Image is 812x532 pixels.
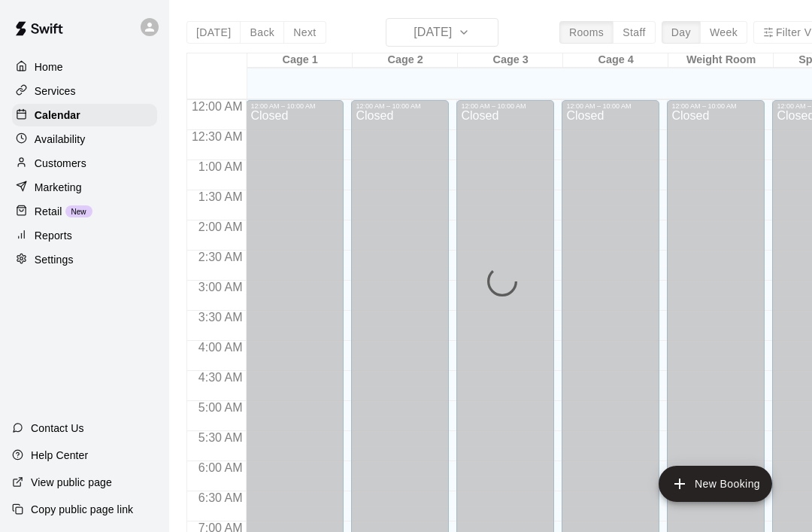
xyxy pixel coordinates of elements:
div: 12:00 AM – 10:00 AM [250,102,339,110]
span: 4:00 AM [195,341,247,354]
div: Cage 1 [247,53,353,68]
div: 12:00 AM – 10:00 AM [671,102,760,110]
div: Cage 2 [353,53,458,68]
span: 5:00 AM [195,401,247,414]
p: Calendar [35,108,80,123]
div: Cage 3 [458,53,563,68]
span: 1:30 AM [195,190,247,203]
a: Reports [12,224,157,247]
span: 12:00 AM [188,100,247,113]
span: 6:00 AM [195,461,247,474]
p: Help Center [31,448,88,463]
a: Availability [12,128,157,150]
span: New [65,208,92,216]
a: Settings [12,248,157,271]
div: 12:00 AM – 10:00 AM [356,102,444,110]
p: Marketing [35,180,82,195]
div: 12:00 AM – 10:00 AM [566,102,655,110]
p: Availability [35,132,86,147]
span: 6:30 AM [195,491,247,504]
span: 1:00 AM [195,160,247,173]
span: 3:00 AM [195,281,247,293]
a: Customers [12,152,157,175]
p: Reports [35,228,72,243]
span: 2:30 AM [195,251,247,263]
p: Copy public page link [31,502,133,517]
div: 12:00 AM – 10:00 AM [461,102,550,110]
p: Settings [35,252,74,267]
span: 12:30 AM [188,130,247,143]
p: Home [35,59,63,74]
p: View public page [31,475,112,490]
a: RetailNew [12,200,157,223]
div: Weight Room [668,53,774,68]
span: 4:30 AM [195,371,247,384]
a: Calendar [12,104,157,126]
a: Marketing [12,176,157,199]
p: Services [35,84,76,99]
div: Cage 4 [563,53,668,68]
p: Retail [35,204,62,219]
span: 2:00 AM [195,220,247,233]
a: Home [12,56,157,78]
a: Services [12,80,157,102]
span: 5:30 AM [195,431,247,444]
button: add [659,466,772,502]
span: 3:30 AM [195,311,247,324]
p: Contact Us [31,421,84,436]
p: Customers [35,156,86,171]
